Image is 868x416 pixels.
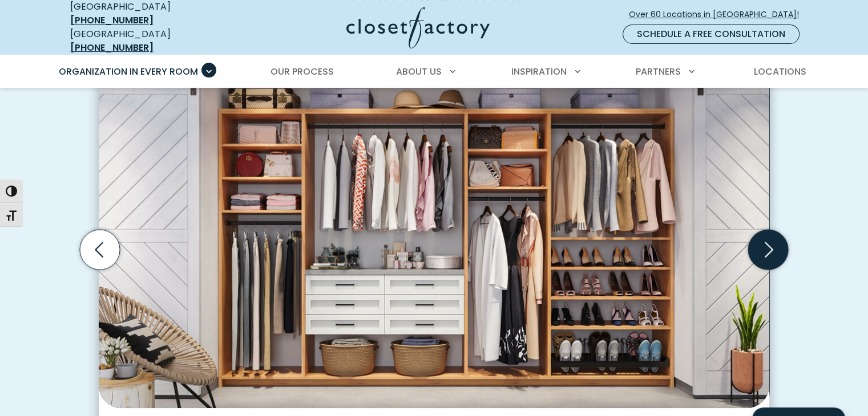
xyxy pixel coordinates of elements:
span: Our Process [271,65,334,78]
img: Closet Factory Logo [346,7,490,48]
span: Over 60 Locations in [GEOGRAPHIC_DATA]! [629,9,808,21]
span: Partners [636,65,681,78]
button: Previous slide [75,225,124,274]
span: Locations [753,65,806,78]
a: Schedule a Free Consultation [623,25,800,44]
img: Dual-tone reach-in closet system in Tea for Two with White Chocolate drawers with black hardware.... [99,59,769,408]
span: Organization in Every Room [59,65,198,78]
button: Next slide [744,225,793,274]
a: Over 60 Locations in [GEOGRAPHIC_DATA]! [628,5,809,25]
div: [GEOGRAPHIC_DATA] [70,27,236,55]
a: [PHONE_NUMBER] [70,41,154,54]
span: Inspiration [511,65,567,78]
span: About Us [396,65,442,78]
nav: Primary Menu [51,56,818,88]
a: [PHONE_NUMBER] [70,14,154,27]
